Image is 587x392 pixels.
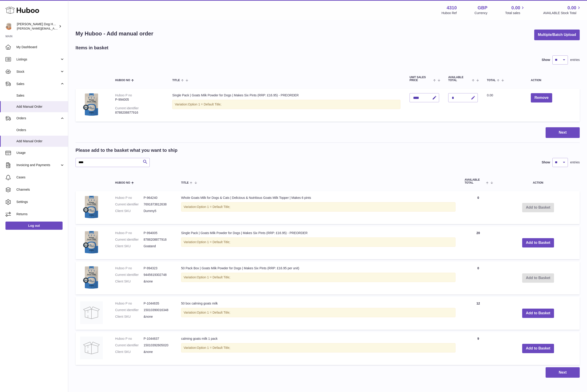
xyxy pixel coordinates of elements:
td: Single Pack | Goats Milk Powder for Dogs | Makes Six Pints (RRP: £16.95) - PREORDER [177,226,460,259]
dd: P-1044637 [144,337,172,341]
td: 20 [460,226,496,259]
span: Unit Sales Price [410,76,432,82]
dd: &none [144,350,172,354]
span: Orders [16,116,60,120]
td: 50 Pack Box | Goats Milk Powder for Dogs | Makes Six Pints (RRP: £16.95 per unit) [177,262,460,295]
img: Single Pack | Goats Milk Powder for Dogs | Makes Six Pints (RRP: £16.95) - PREORDER [80,93,103,116]
dt: Client SKU [115,279,144,284]
span: Returns [16,212,65,216]
button: Multiple/Batch Upload [534,30,580,40]
span: Option 1 = Default Title; [197,346,230,350]
button: Add to Basket [522,238,554,247]
div: 8788208877916 [115,110,163,115]
td: 50 box calming goats milk [177,297,460,330]
span: entries [570,160,580,165]
dd: 15010392605020 [144,343,172,347]
dt: Client SKU [115,209,144,213]
dd: &none [144,315,172,319]
dt: Huboo P no [115,337,144,341]
th: Action [496,174,580,189]
dt: Current identifier [115,237,144,242]
div: Currency [475,11,488,15]
a: 0.00 Total sales [505,5,525,15]
span: AVAILABLE Total [465,178,485,184]
span: Add Manual Order [16,139,65,143]
div: Variation: [172,100,400,109]
a: Log out [5,222,63,230]
div: Variation: [181,237,455,247]
dt: Current identifier [115,308,144,312]
td: Single Pack | Goats Milk Powder for Dogs | Makes Six Pints (RRP: £16.95) - PREORDER [168,89,405,122]
dd: Dummy5 [144,209,172,213]
dt: Huboo P no [115,231,144,235]
strong: 4310 [447,5,457,11]
img: 50 Pack Box | Goats Milk Powder for Dogs | Makes Six Pints (RRP: £16.95 per unit) [80,266,103,289]
label: Show [542,58,550,62]
dt: Client SKU [115,315,144,319]
div: Variation: [181,308,455,317]
dt: Client SKU [115,350,144,354]
button: Next [546,367,580,378]
span: Total sales [505,11,525,15]
td: 0 [460,191,496,224]
h2: Items in basket [76,45,109,51]
span: Sales [16,82,60,86]
span: 0.00 [511,5,520,11]
dd: P-994005 [144,231,172,235]
div: P-994005 [115,97,163,102]
span: Option 1 = Default Title; [197,311,230,314]
dt: Current identifier [115,343,144,347]
div: Variation: [181,343,455,352]
div: Current identifier [115,106,139,110]
dt: Huboo P no [115,196,144,200]
a: 0.00 AVAILABLE Stock Total [543,5,582,15]
span: Settings [16,200,65,204]
td: 9 [460,332,496,365]
button: Add to Basket [522,344,554,353]
div: Variation: [181,273,455,282]
dt: Huboo P no [115,266,144,270]
span: 0.00 [567,5,576,11]
dd: 9445619302748 [144,273,172,277]
span: Stock [16,70,60,74]
span: Listings [16,57,60,62]
img: toby@hackneydoghouse.com [5,23,12,30]
dt: Huboo P no [115,301,144,306]
dt: Client SKU [115,244,144,248]
dd: Goatand [144,244,172,248]
label: Show [542,160,550,165]
td: 12 [460,297,496,330]
div: Action [531,79,575,82]
div: Variation: [181,202,455,212]
span: AVAILABLE Total [448,76,471,82]
dd: &none [144,279,172,284]
span: Add Manual Order [16,105,65,109]
button: Add to Basket [522,309,554,318]
span: Orders [16,128,65,132]
span: [PERSON_NAME][EMAIL_ADDRESS][DOMAIN_NAME] [17,27,91,30]
span: Option 1 = Default Title; [188,102,221,106]
strong: GBP [478,5,487,11]
span: My Dashboard [16,45,65,49]
span: 0.00 [487,93,493,97]
dd: 7691873812638 [144,202,172,207]
dt: Current identifier [115,273,144,277]
span: Invoicing and Payments [16,163,60,167]
td: calming goats milk 1 pack [177,332,460,365]
img: calming goats milk 1 pack [80,337,103,359]
span: entries [570,58,580,62]
dd: P-964240 [144,196,172,200]
span: Option 1 = Default Title; [197,275,230,279]
span: Title [181,181,189,184]
span: AVAILABLE Stock Total [543,11,582,15]
div: Huboo P no [115,93,132,97]
span: Usage [16,151,65,155]
dd: 8788208877916 [144,237,172,242]
dd: 15010390016348 [144,308,172,312]
h1: My Huboo - Add manual order [76,30,153,37]
dd: P-1044635 [144,301,172,306]
span: Option 1 = Default Title; [197,205,230,209]
td: Whole Goats Milk for Dogs & Cats | Delicious & Nutritious Goats Milk Topper | Makes 6 pints [177,191,460,224]
td: 0 [460,262,496,295]
img: Single Pack | Goats Milk Powder for Dogs | Makes Six Pints (RRP: £16.95) - PREORDER [80,231,103,254]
